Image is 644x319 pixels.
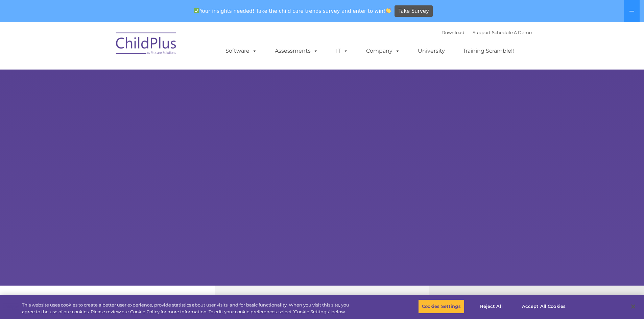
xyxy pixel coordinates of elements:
a: Company [359,44,407,58]
a: Download [442,30,464,35]
a: Software [219,44,264,58]
a: Schedule A Demo [492,30,532,35]
div: This website uses cookies to create a better user experience, provide statistics about user visit... [22,302,354,315]
a: IT [329,44,355,58]
span: Last name [94,45,115,50]
span: Your insights needed! Take the child care trends survey and enter to win! [191,4,394,18]
a: Support [473,30,491,35]
a: University [411,44,452,58]
button: Reject All [470,299,512,314]
button: Accept All Cookies [518,299,569,314]
a: Assessments [268,44,325,58]
button: Cookies Settings [418,299,464,314]
a: Take Survey [395,5,433,17]
span: Phone number [94,72,123,77]
span: Take Survey [399,5,429,17]
font: | [442,30,532,35]
img: ChildPlus by Procare Solutions [113,28,180,61]
a: Training Scramble!! [456,44,521,58]
button: Close [626,299,641,314]
img: 👏 [386,8,391,13]
img: ✅ [194,8,199,13]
